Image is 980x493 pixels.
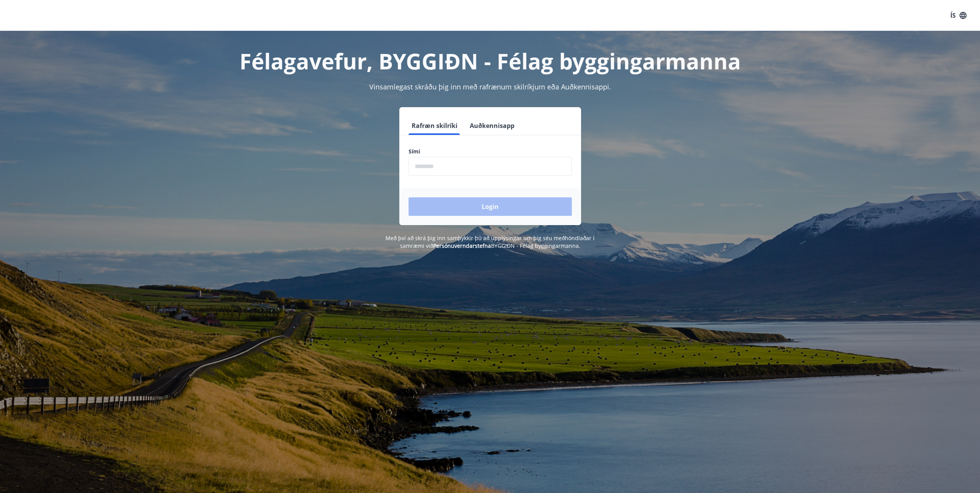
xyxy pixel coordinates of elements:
button: ÍS [946,8,971,22]
span: Vinsamlegast skráðu þig inn með rafrænum skilríkjum eða Auðkennisappi. [369,82,611,91]
span: Með því að skrá þig inn samþykkir þú að upplýsingar um þig séu meðhöndlaðar í samræmi við BYGGIÐN... [385,234,595,249]
h1: Félagavefur, BYGGIÐN - Félag byggingarmanna [222,46,758,76]
a: Persónuverndarstefna [433,242,491,249]
button: Auðkennisapp [467,116,518,135]
button: Rafræn skilríki [409,116,461,135]
label: Sími [409,148,572,155]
